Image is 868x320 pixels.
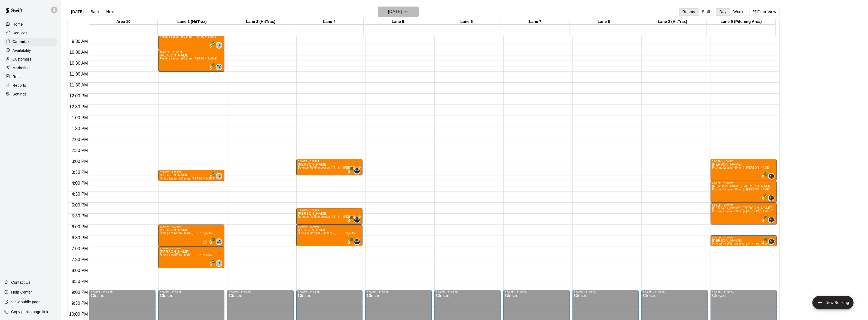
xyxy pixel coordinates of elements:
span: All customers have paid [760,196,766,201]
a: Marketing [4,64,57,72]
img: Jose Polanco [354,217,360,223]
span: 12:00 PM [68,94,89,98]
button: [DATE] [378,7,419,17]
div: 4:00 PM – 5:00 PM: Pitching Lesson (60 min)- Kyle Bunn [711,181,777,203]
span: All customers have paid [208,240,214,245]
span: Kyle Bunn [770,173,775,180]
img: Kyle Bunn [769,195,774,201]
p: Reports [13,83,26,88]
button: [DATE] [68,8,87,16]
div: Lane 8 [569,19,638,25]
span: 5:30 PM [70,214,89,218]
div: 6:30 PM – 7:00 PM [712,236,775,239]
div: 9:00 AM – 10:00 AM: Fielding Lesson (60 min)- Eric Opelski [158,28,224,50]
button: Staff [698,8,714,16]
p: Retail [13,74,23,79]
div: 3:00 PM – 4:00 PM: Pitching Lesson (60 min)- Kyle Bunn [711,159,777,181]
span: 7:00 PM [70,246,89,251]
div: 4:00 PM – 5:00 PM [712,182,775,184]
span: EO [217,64,221,70]
img: Kyle Bunn [769,174,774,179]
div: 5:00 PM – 6:00 PM: Pitching Lesson (60 min)- Kyle Bunn [711,203,777,225]
div: 9:00 PM – 11:59 PM [367,291,430,294]
div: 7:00 PM – 8:00 PM: Grier Baggott [158,246,224,268]
p: View public page [11,299,41,305]
button: Rooms [679,8,699,16]
span: EO [217,261,221,266]
div: 3:30 PM – 4:00 PM [160,171,223,174]
a: Retail [4,73,57,81]
div: 9:00 PM – 11:59 PM [91,291,154,294]
span: 11:30 AM [68,83,89,87]
span: All customers have paid [208,261,214,267]
a: Settings [4,90,57,98]
span: Hitting Lesson (30 min)- [PERSON_NAME] [160,177,215,180]
span: Eric Opelski [218,173,222,180]
a: Customers [4,55,57,63]
div: 6:00 PM – 7:00 PM [298,225,361,228]
span: 11:00 AM [68,72,89,76]
div: 3:00 PM – 3:45 PM: Talan Webster [296,159,363,175]
div: 9:00 PM – 11:59 PM [436,291,499,294]
div: Kyle Bunn [768,173,775,180]
span: Eric Opelski [218,238,222,245]
span: Eric Opelski [218,64,222,70]
div: Kyle Bunn [768,217,775,223]
div: 10:00 AM – 11:00 AM [160,51,223,53]
span: Fielding Lesson (60 min)- [PERSON_NAME] [160,35,217,38]
span: All customers have paid [208,174,214,180]
div: Lane 1 (HitTrax) [158,19,226,25]
div: 9:00 PM – 11:59 PM [160,291,223,294]
span: 10:00 AM [68,50,89,55]
div: 5:15 PM – 6:00 PM: Ethan Capps [296,208,363,225]
span: 3:00 PM [70,159,89,164]
span: 9:00 PM [70,290,89,295]
a: Availability [4,46,57,55]
span: Recurring event [203,240,207,244]
p: Contact Us [11,280,31,285]
div: Lane 9 (Pitching Area) [707,19,775,25]
div: Eric Opelski [216,238,222,245]
div: 3:00 PM – 4:00 PM [712,160,775,163]
div: 9:00 PM – 11:59 PM [229,291,292,294]
div: 9:00 PM – 11:59 PM [712,291,775,294]
span: Fielding Lesson (60 min)- [PERSON_NAME] [160,57,217,60]
span: Kyle Bunn [770,217,775,223]
span: All customers have paid [208,65,214,70]
a: Services [4,29,57,37]
span: All customers have paid [346,218,352,223]
span: 1:30 PM [70,126,89,131]
span: Kyle Bunn [770,195,775,201]
div: Reports [4,81,57,89]
span: EO [217,174,221,179]
div: 7:00 PM – 8:00 PM [160,247,223,250]
div: Eric Opelski [216,260,222,267]
div: 3:00 PM – 3:45 PM [298,160,361,163]
span: Jose Polanco [356,238,360,245]
a: Calendar [4,38,57,46]
span: 8:00 PM [70,268,89,273]
span: All customers have paid [346,240,352,245]
div: 5:00 PM – 6:00 PM [712,204,775,206]
span: Pitching Lesson (60 min)- [PERSON_NAME] [712,188,770,191]
div: Lane 3 (HitTrax) [226,19,295,25]
span: 6:00 PM [70,225,89,229]
h6: [DATE] [388,8,402,16]
p: Help Center [11,289,32,295]
span: Hitting & Defense (60 min) - [PERSON_NAME] [298,232,358,235]
span: 7:30 PM [70,257,89,262]
button: Day [716,8,730,16]
div: Lane 5 [364,19,432,25]
span: 10:00 PM [68,312,89,316]
p: Copy public page link [11,309,48,315]
div: Jose Polanco [354,168,360,174]
span: 3:30 PM [70,170,89,175]
img: Kyle Bunn [769,239,774,244]
img: Jose Polanco [354,239,360,244]
span: Pitching Lesson (30 min)- [PERSON_NAME] [712,243,770,246]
